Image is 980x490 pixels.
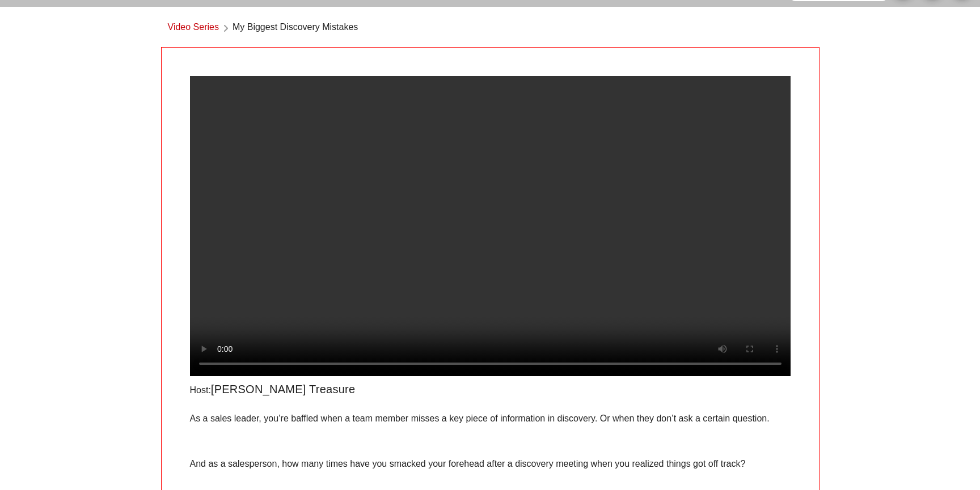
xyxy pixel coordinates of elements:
p: As a sales leader, you’re baffled when a team member misses a key piece of information in discove... [190,412,791,425]
span: My Biggest Discovery Mistakes [233,20,358,36]
a: Video Series [168,20,219,36]
span: [PERSON_NAME] Treasure [211,383,355,395]
span: Host: [190,385,211,395]
p: And as a salesperson, how many times have you smacked your forehead after a discovery meeting whe... [190,457,791,471]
